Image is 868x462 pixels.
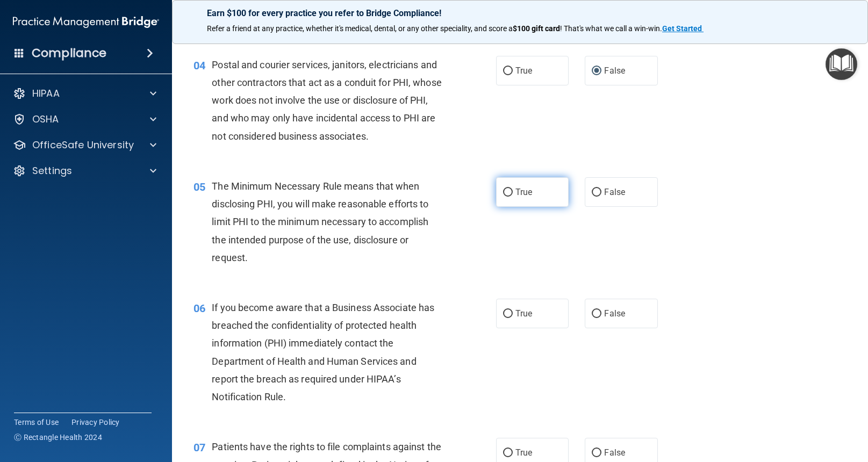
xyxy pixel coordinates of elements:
strong: Get Started [662,24,702,33]
h4: Compliance [32,46,106,61]
a: Get Started [662,24,704,33]
span: 06 [193,302,205,315]
a: Terms of Use [14,417,59,428]
input: True [503,189,513,197]
a: Privacy Policy [71,417,120,428]
span: If you become aware that a Business Associate has breached the confidentiality of protected healt... [212,302,434,402]
a: OSHA [13,113,156,126]
a: OfficeSafe University [13,139,156,151]
strong: $100 gift card [513,24,560,33]
p: Earn $100 for every practice you refer to Bridge Compliance! [207,8,833,18]
span: Ⓒ Rectangle Health 2024 [14,432,102,443]
a: HIPAA [13,87,156,100]
span: 04 [193,59,205,72]
img: PMB logo [13,11,159,33]
p: Settings [32,164,72,177]
span: False [604,187,625,197]
span: Refer a friend at any practice, whether it's medical, dental, or any other speciality, and score a [207,24,513,33]
span: True [515,308,532,319]
input: False [592,67,601,75]
input: False [592,189,601,197]
input: False [592,449,601,457]
span: The Minimum Necessary Rule means that when disclosing PHI, you will make reasonable efforts to li... [212,181,428,263]
input: True [503,67,513,75]
span: 05 [193,181,205,193]
input: True [503,310,513,318]
span: False [604,308,625,319]
input: True [503,449,513,457]
p: OfficeSafe University [32,139,134,151]
button: Open Resource Center [826,48,857,80]
span: Postal and courier services, janitors, electricians and other contractors that act as a conduit f... [212,59,441,142]
span: 07 [193,441,205,454]
span: ! That's what we call a win-win. [560,24,662,33]
p: HIPAA [32,87,60,100]
span: True [515,187,532,197]
span: False [604,447,625,458]
input: False [592,310,601,318]
p: OSHA [32,113,59,126]
span: True [515,447,532,458]
span: False [604,66,625,76]
a: Settings [13,164,156,177]
span: True [515,66,532,76]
